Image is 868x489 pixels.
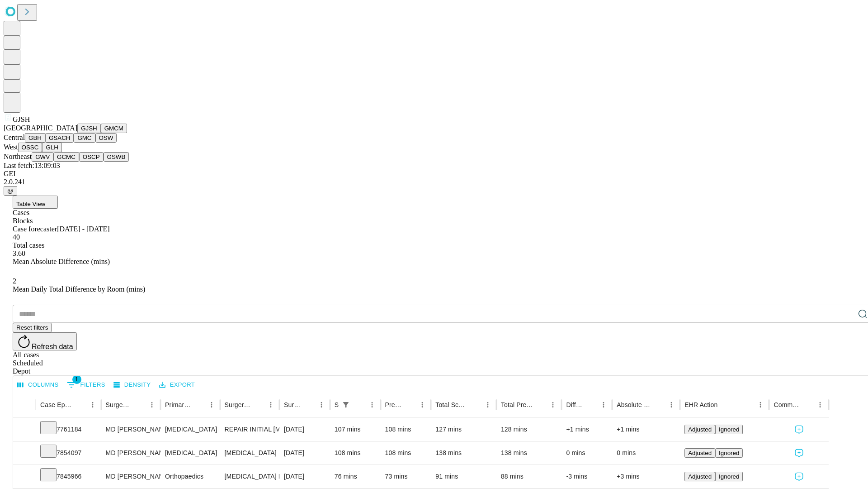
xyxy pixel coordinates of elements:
div: Total Predicted Duration [501,401,533,408]
div: REPAIR INITIAL [MEDICAL_DATA] REDUCIBLE AGE [DEMOGRAPHIC_DATA] OR MORE [225,418,275,441]
button: GWV [32,152,53,162]
div: [DATE] [284,418,325,441]
span: Ignored [719,426,739,433]
span: Reset filters [16,324,48,331]
div: Comments [774,401,800,408]
div: GEI [4,170,864,178]
div: [DATE] [284,441,325,465]
button: Adjusted [684,448,715,458]
button: Expand [18,422,31,438]
button: Ignored [715,425,743,434]
div: 138 mins [435,441,492,465]
div: [MEDICAL_DATA] MEDIAL OR LATERAL MENISCECTOMY [225,465,275,488]
div: Predicted In Room Duration [385,401,403,408]
button: Sort [534,398,547,411]
button: Adjusted [684,425,715,434]
button: Sort [302,398,315,411]
div: [DATE] [284,465,325,488]
button: OSSC [18,143,42,152]
button: Adjusted [684,472,715,481]
div: Difference [566,401,584,408]
button: Menu [547,398,559,411]
button: GCMC [53,152,79,162]
button: Export [157,378,197,392]
button: Sort [403,398,416,411]
div: [MEDICAL_DATA] [225,441,275,465]
span: 3.60 [13,249,25,257]
div: [MEDICAL_DATA] [165,441,215,465]
button: Sort [133,398,146,411]
span: 40 [13,233,20,241]
div: 108 mins [385,418,427,441]
div: 107 mins [335,418,376,441]
button: Menu [146,398,158,411]
span: Ignored [719,473,739,480]
span: Total cases [13,241,44,249]
button: GSWB [104,152,129,162]
div: +1 mins [617,418,675,441]
button: Reset filters [13,323,52,332]
span: Adjusted [688,426,712,433]
button: Sort [74,398,86,411]
button: Select columns [15,378,61,392]
span: Ignored [719,450,739,456]
span: 2 [13,277,16,285]
div: Total Scheduled Duration [435,401,468,408]
span: Northeast [4,153,32,160]
span: 1 [72,375,81,384]
button: Expand [18,446,31,461]
div: +3 mins [617,465,675,488]
button: Show filters [65,378,108,392]
button: Menu [754,398,767,411]
span: Table View [16,201,45,207]
div: 2.0.241 [4,178,864,186]
span: Mean Daily Total Difference by Room (mins) [13,285,145,293]
span: [GEOGRAPHIC_DATA] [4,124,77,132]
span: [DATE] - [DATE] [57,225,109,233]
div: +1 mins [566,418,608,441]
span: Adjusted [688,473,712,480]
span: @ [7,187,14,194]
button: Sort [801,398,814,411]
button: GLH [42,143,61,152]
span: Central [4,134,25,141]
div: 0 mins [566,441,608,465]
button: Sort [585,398,597,411]
button: GSACH [45,133,74,143]
span: Adjusted [688,450,712,456]
div: Surgery Date [284,401,302,408]
div: 108 mins [335,441,376,465]
button: Sort [469,398,481,411]
button: Sort [718,398,731,411]
div: EHR Action [684,401,717,408]
button: GMC [74,133,95,143]
div: 88 mins [501,465,557,488]
button: @ [4,186,17,196]
button: Menu [264,398,277,411]
div: 0 mins [617,441,675,465]
div: Scheduled In Room Duration [335,401,339,408]
button: Menu [665,398,678,411]
span: West [4,143,18,151]
span: Case forecaster [13,225,57,233]
div: -3 mins [566,465,608,488]
div: Surgery Name [225,401,251,408]
div: Primary Service [165,401,191,408]
div: 7845966 [40,465,97,488]
button: OSW [95,133,117,143]
button: Ignored [715,448,743,458]
span: Mean Absolute Difference (mins) [13,258,110,265]
button: Sort [353,398,366,411]
button: Menu [205,398,218,411]
div: MD [PERSON_NAME] [106,418,156,441]
div: 138 mins [501,441,557,465]
div: Orthopaedics [165,465,215,488]
div: 91 mins [435,465,492,488]
button: Menu [315,398,328,411]
div: 76 mins [335,465,376,488]
button: Show filters [340,398,352,411]
button: Density [111,378,153,392]
div: 73 mins [385,465,427,488]
div: Absolute Difference [617,401,651,408]
button: Table View [13,196,58,209]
